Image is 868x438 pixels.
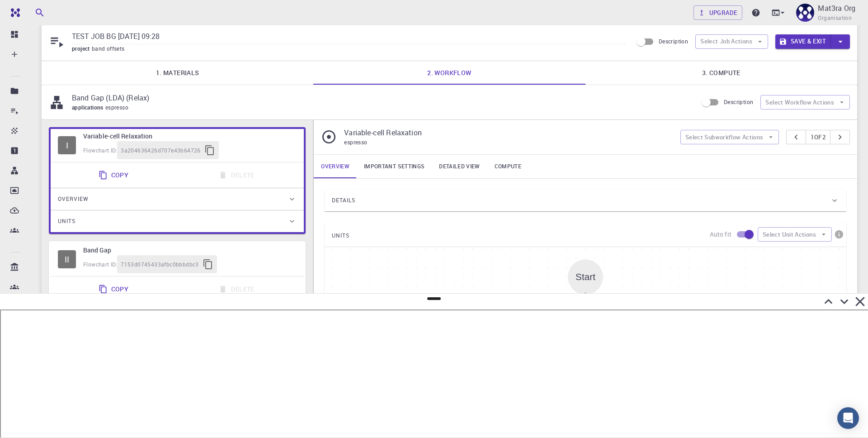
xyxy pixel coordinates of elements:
h6: Variable-cell Relaxation [83,131,297,141]
span: Flowchart ID: [83,147,117,154]
span: Details [332,193,355,208]
a: Compute [487,155,528,178]
div: II [58,250,76,268]
button: Select Unit Actions [758,227,832,242]
a: 3. Compute [585,61,857,85]
button: Select Job Actions [695,34,768,49]
button: 1of2 [806,130,830,144]
span: 3a204636426d707e43b64726 [121,146,201,155]
div: Details [325,190,846,211]
h6: Band Gap [83,245,297,255]
a: 1. Materials [42,61,313,85]
span: Description [724,98,753,105]
p: Auto fit [710,230,731,239]
img: logo [7,8,20,17]
a: Overview [314,155,357,178]
a: Important settings [357,155,432,178]
span: band offsets [92,45,128,52]
p: Variable-cell Relaxation [344,127,673,138]
div: I [58,136,76,154]
span: espresso [344,138,367,146]
span: Idle [58,136,76,154]
p: Mat3ra Org [818,3,855,14]
a: 2. Workflow [313,61,585,85]
div: Overview [51,188,304,210]
p: Band Gap (LDA) (Relax) [72,92,690,103]
button: Select Subworkflow Actions [680,130,779,144]
span: Organisation [818,14,852,23]
span: applications [72,104,105,111]
button: Save & Exit [775,34,831,49]
button: Copy [93,280,136,298]
div: Units [51,210,304,232]
span: Overview [58,192,89,206]
button: Upgrade [693,5,743,20]
div: pager [786,130,850,144]
span: Support [19,6,52,14]
div: Start [576,271,595,282]
span: Description [659,38,688,45]
button: info [832,227,846,242]
button: Copy [93,166,136,184]
button: Select Workflow Actions [760,95,850,109]
div: Start [568,259,603,295]
span: 7153d0745433afbc0bbbdbc3 [121,260,199,269]
span: Idle [58,250,76,268]
a: Detailed view [432,155,487,178]
span: Flowchart ID: [83,261,117,268]
img: Mat3ra Org [796,4,814,22]
span: Units [58,214,75,229]
span: project [72,45,92,52]
div: Open Intercom Messenger [837,407,859,429]
span: UNITS [332,229,349,243]
span: espresso [105,104,132,111]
